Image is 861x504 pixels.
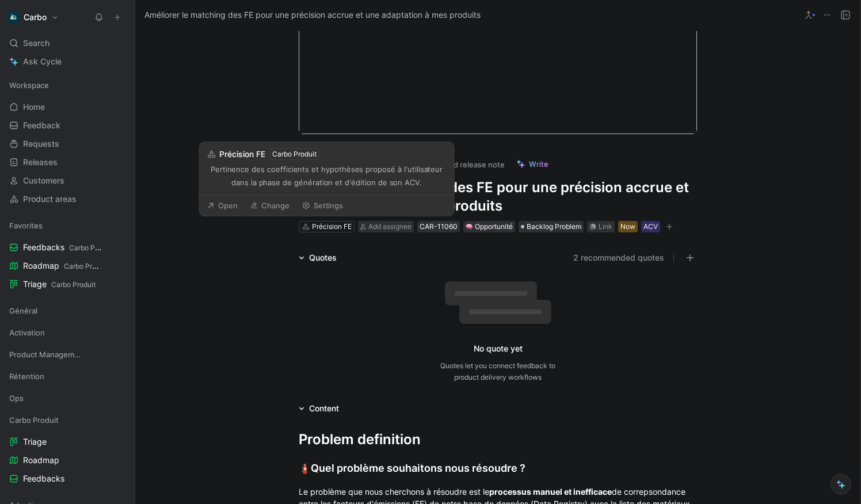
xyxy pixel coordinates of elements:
button: View actions [114,278,125,290]
div: CAR-11060 [420,221,458,232]
a: Home [5,98,130,116]
span: Améliorer le matching des FE pour une précision accrue et une adaptation à mes produits [144,8,481,22]
div: Workspace [5,77,130,94]
a: Product areas [5,190,130,208]
button: Write [511,156,554,172]
div: Quotes let you connect feedback to product delivery workflows [440,360,555,383]
button: View actions [114,473,125,484]
div: Ops [5,390,130,410]
span: Add assignee [368,222,412,231]
div: Product Management [5,346,130,366]
span: Général [9,305,37,316]
div: Carbo ProduitTriageRoadmapFeedbacks [5,411,130,487]
div: Rétention [5,368,130,385]
strong: processus manuel et inefficace [489,487,612,497]
div: Problem definition [299,429,697,450]
div: Now [620,221,635,232]
span: Feedbacks [23,242,103,254]
span: Triage [23,278,96,291]
button: Change [245,197,295,213]
span: Feedback [23,120,60,131]
button: View actions [114,455,125,466]
div: Search [5,35,130,52]
button: Open [201,197,242,213]
div: Carbo Produit [5,411,130,429]
div: Général [5,302,130,323]
div: 🧠Opportunité [463,221,515,232]
div: ACV [643,221,658,232]
span: Rétention [9,371,44,382]
div: Quotes [309,251,337,265]
span: 🧯 [299,463,311,474]
img: 🧠 [466,223,473,230]
button: View actions [117,242,128,253]
a: Requests [5,135,130,152]
div: Backlog Problem [519,221,584,232]
button: 2 recommended quotes [573,251,664,265]
div: Opportunité [466,221,513,232]
span: Le problème que nous cherchons à résoudre est le [299,487,489,497]
a: Ask Cycle [5,53,130,70]
span: Requests [23,138,59,150]
h1: Carbo [24,12,47,22]
button: CarboCarbo [5,9,62,25]
span: Précision FE [219,147,265,161]
div: Link [599,221,612,232]
span: Releases [23,156,58,168]
a: FeedbacksCarbo Produit [5,239,130,256]
div: Rétention [5,368,130,388]
div: Content [309,402,339,415]
span: Product Management [9,349,83,360]
span: Triage [23,436,47,448]
div: Général [5,302,130,319]
a: Roadmap [5,452,130,469]
span: Roadmap [23,455,59,466]
span: Carbo Produit [51,280,96,289]
span: Customers [23,175,64,186]
div: Content [294,402,344,415]
span: Product areas [23,193,77,205]
button: Add release note [426,156,510,173]
span: Ask Cycle [23,55,62,68]
button: Précision FECarbo ProduitPertinence des coefficients et hypothèses proposé à l'utilisateur dans l... [201,144,451,192]
a: Customers [5,172,130,189]
span: Carbo Produit [69,243,113,252]
div: Pertinence des coefficients et hypothèses proposé à l'utilisateur dans la phase de génération et ... [207,162,446,190]
span: Feedbacks [23,473,64,484]
a: Feedbacks [5,470,130,487]
span: Workspace [9,79,49,91]
span: Search [23,36,49,50]
span: Carbo Produit [9,414,59,426]
a: Releases [5,154,130,171]
button: Settings [297,197,348,213]
span: Roadmap [23,260,102,272]
div: Ops [5,390,130,407]
span: Carbo Produit [64,262,108,270]
div: Activation [5,324,130,345]
div: No quote yet [474,342,523,356]
a: Triage [5,433,130,450]
a: RoadmapCarbo Produit [5,257,130,274]
span: Activation [9,327,45,338]
button: View actions [116,260,127,272]
span: Home [23,101,45,113]
img: Carbo [7,12,19,23]
div: Précision FE [312,221,352,232]
div: Carbo Produit [272,148,316,160]
a: TriageCarbo Produit [5,276,130,293]
span: Write [529,159,548,169]
div: Product Management [5,346,130,363]
span: Ops [9,392,24,404]
a: Feedback [5,117,130,134]
button: View actions [114,436,125,448]
div: Quotes [294,251,341,265]
h1: Améliorer le matching des FE pour une précision accrue et une adaptation à mes produits [299,178,697,215]
span: Favorites [9,220,43,231]
div: Activation [5,324,130,341]
div: Favorites [5,217,130,234]
span: Backlog Problem [527,221,581,232]
div: Quel problème souhaitons nous résoudre ? [299,460,697,476]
